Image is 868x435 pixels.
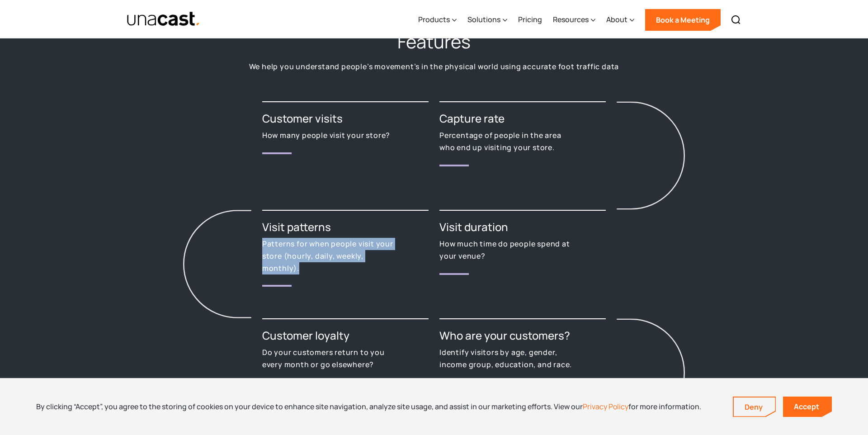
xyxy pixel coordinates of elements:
img: Unacast text logo [127,11,200,27]
div: Resources [553,14,589,25]
a: Pricing [518,1,542,38]
p: Patterns for when people visit your store (hourly, daily, weekly, monthly). [262,238,396,274]
p: Identify visitors by age, gender, income group, education, and race. [439,346,573,370]
p: How many people visit your store? [262,129,396,142]
p: Percentage of people in the area who end up visiting your store. [439,129,573,153]
p: We help you understand people’s movement’s in the physical world using accurate foot traffic data [249,61,619,73]
a: Privacy Policy [583,402,628,411]
div: Solutions [467,14,500,25]
a: Deny [734,397,775,416]
h2: Features [397,30,471,53]
h3: Who are your customers? [439,328,606,343]
div: Resources [553,1,595,38]
h3: Customer visits [262,111,429,126]
div: By clicking “Accept”, you agree to the storing of cookies on your device to enhance site navigati... [36,402,701,411]
a: Accept [783,397,832,417]
h3: Visit duration [439,220,606,234]
div: Products [418,14,450,25]
h3: Visit patterns [262,220,429,234]
h3: Customer loyalty [262,328,429,343]
div: About [606,1,634,38]
img: Search icon [731,14,741,25]
h3: Capture rate [439,111,606,126]
p: Do your customers return to you every month or go elsewhere? [262,346,396,370]
div: About [606,14,627,25]
a: Book a Meeting [645,9,721,31]
a: home [127,11,200,27]
div: Products [418,1,457,38]
div: Solutions [467,1,507,38]
p: How much time do people spend at your venue? [439,238,573,262]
